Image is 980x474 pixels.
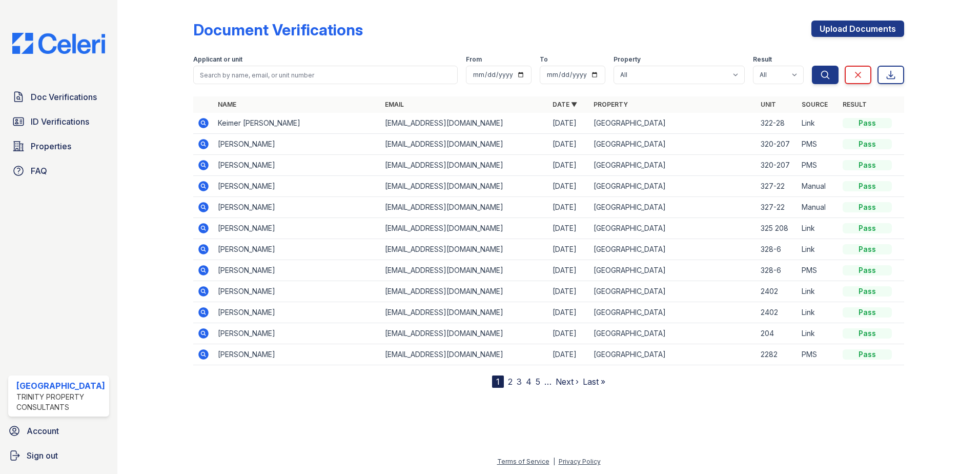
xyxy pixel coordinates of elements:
[214,218,381,239] td: [PERSON_NAME]
[843,101,867,108] a: Result
[548,134,589,155] td: [DATE]
[193,55,242,64] label: Applicant or unit
[16,380,105,392] div: [GEOGRAPHIC_DATA]
[553,458,555,465] div: |
[214,344,381,365] td: [PERSON_NAME]
[548,176,589,197] td: [DATE]
[517,377,522,387] a: 3
[843,139,892,149] div: Pass
[583,377,605,387] a: Last »
[798,281,839,302] td: Link
[218,101,236,108] a: Name
[757,281,798,302] td: 2402
[27,449,58,462] span: Sign out
[214,113,381,134] td: Keimer [PERSON_NAME]
[614,55,641,64] label: Property
[757,302,798,323] td: 2402
[508,377,513,387] a: 2
[798,344,839,365] td: PMS
[811,21,904,37] a: Upload Documents
[798,260,839,281] td: PMS
[802,101,828,108] a: Source
[381,218,548,239] td: [EMAIL_ADDRESS][DOMAIN_NAME]
[4,421,113,441] a: Account
[843,307,892,318] div: Pass
[8,161,109,181] a: FAQ
[31,165,47,177] span: FAQ
[381,176,548,197] td: [EMAIL_ADDRESS][DOMAIN_NAME]
[8,111,109,132] a: ID Verifications
[757,260,798,281] td: 328-6
[843,160,892,170] div: Pass
[843,181,892,191] div: Pass
[757,113,798,134] td: 322-28
[548,155,589,176] td: [DATE]
[559,458,601,465] a: Privacy Policy
[757,134,798,155] td: 320-207
[843,244,892,254] div: Pass
[497,458,549,465] a: Terms of Service
[381,323,548,344] td: [EMAIL_ADDRESS][DOMAIN_NAME]
[757,218,798,239] td: 325 208
[798,239,839,260] td: Link
[798,113,839,134] td: Link
[31,115,89,128] span: ID Verifications
[757,197,798,218] td: 327-22
[589,281,757,302] td: [GEOGRAPHIC_DATA]
[798,155,839,176] td: PMS
[589,302,757,323] td: [GEOGRAPHIC_DATA]
[466,55,482,64] label: From
[492,376,504,388] div: 1
[548,197,589,218] td: [DATE]
[843,328,892,339] div: Pass
[589,113,757,134] td: [GEOGRAPHIC_DATA]
[526,377,532,387] a: 4
[556,377,579,387] a: Next ›
[553,101,577,108] a: Date ▼
[214,176,381,197] td: [PERSON_NAME]
[8,87,109,107] a: Doc Verifications
[798,197,839,218] td: Manual
[548,239,589,260] td: [DATE]
[589,344,757,365] td: [GEOGRAPHIC_DATA]
[798,302,839,323] td: Link
[589,239,757,260] td: [GEOGRAPHIC_DATA]
[381,113,548,134] td: [EMAIL_ADDRESS][DOMAIN_NAME]
[381,260,548,281] td: [EMAIL_ADDRESS][DOMAIN_NAME]
[843,118,892,128] div: Pass
[31,91,97,103] span: Doc Verifications
[589,197,757,218] td: [GEOGRAPHIC_DATA]
[381,302,548,323] td: [EMAIL_ADDRESS][DOMAIN_NAME]
[798,134,839,155] td: PMS
[757,323,798,344] td: 204
[757,344,798,365] td: 2282
[589,260,757,281] td: [GEOGRAPHIC_DATA]
[757,155,798,176] td: 320-207
[31,140,71,152] span: Properties
[548,302,589,323] td: [DATE]
[214,134,381,155] td: [PERSON_NAME]
[589,323,757,344] td: [GEOGRAPHIC_DATA]
[214,260,381,281] td: [PERSON_NAME]
[753,55,772,64] label: Result
[4,445,113,466] button: Sign out
[385,101,404,108] a: Email
[27,425,59,437] span: Account
[16,392,105,412] div: Trinity Property Consultants
[214,155,381,176] td: [PERSON_NAME]
[757,176,798,197] td: 327-22
[843,349,892,360] div: Pass
[536,377,540,387] a: 5
[381,344,548,365] td: [EMAIL_ADDRESS][DOMAIN_NAME]
[548,323,589,344] td: [DATE]
[589,155,757,176] td: [GEOGRAPHIC_DATA]
[548,260,589,281] td: [DATE]
[214,302,381,323] td: [PERSON_NAME]
[381,281,548,302] td: [EMAIL_ADDRESS][DOMAIN_NAME]
[798,218,839,239] td: Link
[548,113,589,134] td: [DATE]
[381,134,548,155] td: [EMAIL_ADDRESS][DOMAIN_NAME]
[843,202,892,212] div: Pass
[843,265,892,275] div: Pass
[757,239,798,260] td: 328-6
